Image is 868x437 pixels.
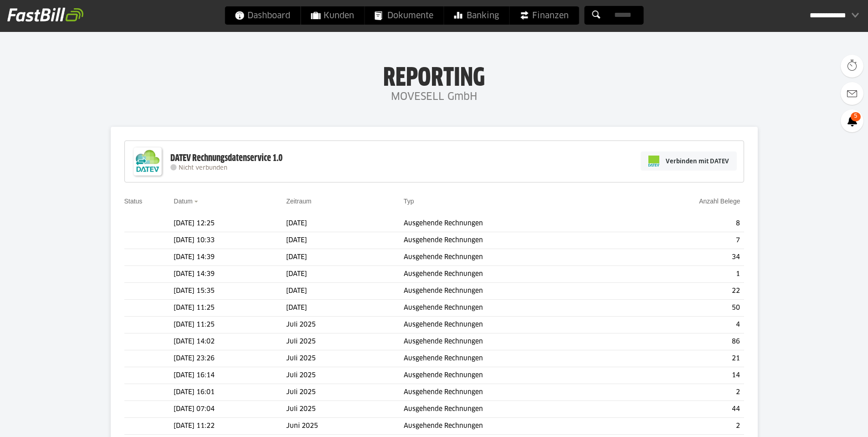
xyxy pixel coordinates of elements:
[301,6,364,25] a: Kunden
[621,266,744,283] td: 1
[404,401,621,418] td: Ausgehende Rechnungen
[621,215,744,232] td: 8
[648,156,659,166] img: pi-datev-logo-farbig-24.svg
[404,418,621,435] td: Ausgehende Rechnungen
[404,384,621,401] td: Ausgehende Rechnungen
[174,317,286,333] td: [DATE] 11:25
[174,249,286,266] td: [DATE] 14:39
[179,165,227,171] span: Nicht verbunden
[286,198,311,205] a: Zeitraum
[621,249,744,266] td: 34
[404,198,414,205] a: Typ
[404,215,621,232] td: Ausgehende Rechnungen
[174,198,192,205] a: Datum
[404,367,621,384] td: Ausgehende Rechnungen
[311,6,354,25] span: Kunden
[621,384,744,401] td: 2
[621,232,744,249] td: 7
[797,410,859,432] iframe: Öffnet ein Widget, in dem Sie weitere Informationen finden
[365,6,443,25] a: Dokumente
[375,6,433,25] span: Dokumente
[174,283,286,300] td: [DATE] 15:35
[174,384,286,401] td: [DATE] 16:01
[174,266,286,283] td: [DATE] 14:39
[621,367,744,384] td: 14
[404,333,621,350] td: Ausgehende Rechnungen
[286,283,404,300] td: [DATE]
[444,6,509,25] a: Banking
[641,151,737,171] a: Verbinden mit DATEV
[841,109,863,132] a: 5
[286,418,404,435] td: Juni 2025
[286,333,404,350] td: Juli 2025
[404,249,621,266] td: Ausgehende Rechnungen
[91,64,777,88] h1: Reporting
[225,6,300,25] a: Dashboard
[174,333,286,350] td: [DATE] 14:02
[286,401,404,418] td: Juli 2025
[286,350,404,367] td: Juli 2025
[404,350,621,367] td: Ausgehende Rechnungen
[174,350,286,367] td: [DATE] 23:26
[124,198,143,205] a: Status
[286,317,404,333] td: Juli 2025
[519,6,569,25] span: Finanzen
[454,6,499,25] span: Banking
[286,384,404,401] td: Juli 2025
[129,143,166,180] img: DATEV-Datenservice Logo
[404,317,621,333] td: Ausgehende Rechnungen
[404,300,621,317] td: Ausgehende Rechnungen
[170,152,282,164] div: DATEV Rechnungsdatenservice 1.0
[174,401,286,418] td: [DATE] 07:04
[235,6,290,25] span: Dashboard
[174,418,286,435] td: [DATE] 11:22
[621,283,744,300] td: 22
[286,249,404,266] td: [DATE]
[404,266,621,283] td: Ausgehende Rechnungen
[286,215,404,232] td: [DATE]
[286,300,404,317] td: [DATE]
[621,350,744,367] td: 21
[174,300,286,317] td: [DATE] 11:25
[621,333,744,350] td: 86
[699,198,740,205] a: Anzahl Belege
[404,283,621,300] td: Ausgehende Rechnungen
[286,232,404,249] td: [DATE]
[7,7,83,22] img: fastbill_logo_white.png
[286,367,404,384] td: Juli 2025
[621,401,744,418] td: 44
[174,367,286,384] td: [DATE] 16:14
[174,215,286,232] td: [DATE] 12:25
[194,201,200,203] img: sort_desc.gif
[286,266,404,283] td: [DATE]
[404,232,621,249] td: Ausgehende Rechnungen
[509,6,579,25] a: Finanzen
[621,418,744,435] td: 2
[621,317,744,333] td: 4
[666,156,729,166] span: Verbinden mit DATEV
[174,232,286,249] td: [DATE] 10:33
[621,300,744,317] td: 50
[851,112,861,121] span: 5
